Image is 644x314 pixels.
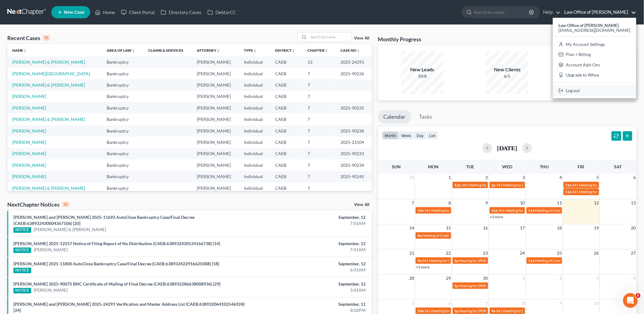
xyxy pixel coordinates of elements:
span: 341 Meeting for [PERSON_NAME] [498,208,553,213]
td: Bankruptcy [102,79,143,91]
input: Search by name... [474,6,530,18]
a: [PERSON_NAME] & [PERSON_NAME] [12,185,85,191]
a: [PERSON_NAME] and [PERSON_NAME] 2025-24291 Verification and Master Address List (CAEB:63893206410... [13,301,245,313]
span: 2 [485,174,489,181]
a: View All [354,36,370,40]
td: Bankruptcy [102,114,143,125]
span: 14 [409,224,415,232]
div: NOTICE [13,288,31,293]
td: CAEB [270,56,303,68]
td: [PERSON_NAME] [192,136,239,148]
span: 8 [522,300,526,307]
td: [PERSON_NAME] [192,56,239,68]
span: 341 Meeting for [PERSON_NAME] [PERSON_NAME] [422,258,506,263]
td: CAEB [270,148,303,159]
a: [PERSON_NAME] [12,151,46,156]
td: 7 [303,79,336,91]
a: Home [92,7,118,18]
div: Recent Cases [7,34,50,42]
span: 12p [454,183,461,187]
a: Client Portal [118,7,158,18]
div: September, 11 [252,301,366,307]
td: 2025-90233 [336,148,372,159]
td: 2025-90245 [336,171,372,182]
td: 13 [303,56,336,68]
span: 29 [446,275,452,282]
i: unfold_more [357,49,360,53]
a: Tasks [414,110,438,124]
span: 11 [557,199,563,207]
a: [PERSON_NAME] 2025-90075 BNC Certificate of Mailing of Final Decree (CAEB:638932286638008936) [29] [13,281,220,286]
span: Meeting of Creditors for Cariss Milano & [PERSON_NAME] [422,233,515,238]
span: 27 [631,249,637,257]
td: Bankruptcy [102,171,143,182]
a: [PERSON_NAME] [12,128,46,133]
button: month [382,131,399,140]
td: [PERSON_NAME] [192,79,239,91]
span: 6 [633,174,637,181]
td: 7 [303,148,336,159]
a: [PERSON_NAME] 2025-12557 Notice of Filing Report of No Distribution (CAEB:638932430524166738) [14] [13,241,220,246]
span: 9 [559,300,563,307]
td: Individual [239,114,270,125]
td: [PERSON_NAME] [192,171,239,182]
span: 30 [483,275,489,282]
span: Sun [392,164,401,169]
span: 31 [409,174,415,181]
div: New Clients [486,66,529,73]
a: [PERSON_NAME] [12,174,46,179]
span: 21 [409,249,415,257]
a: Upgrade to Whoa [553,70,636,80]
a: Case Nounfold_more [341,48,360,53]
a: +3 more [490,215,503,219]
span: 1p [454,308,459,313]
span: 341 Meeting for [PERSON_NAME] [424,208,479,213]
h3: Monthly Progress [378,36,421,43]
a: [PERSON_NAME] & [PERSON_NAME] [12,59,85,65]
td: Individual [239,136,270,148]
a: Help [540,7,561,18]
td: CAEB [270,125,303,136]
td: Bankruptcy [102,91,143,102]
td: [PERSON_NAME] [192,159,239,171]
span: 1p [491,183,496,187]
button: list [427,131,438,140]
span: 8a [418,233,421,238]
td: 7 [303,68,336,79]
span: 23 [483,249,489,257]
td: Bankruptcy [102,56,143,68]
td: Bankruptcy [102,102,143,114]
span: Meeting of Creditors for [PERSON_NAME] & [PERSON_NAME] [535,208,635,213]
td: Individual [239,148,270,159]
span: Fri [578,164,584,169]
span: 17 [520,224,526,232]
span: 11a [528,208,535,213]
a: [PERSON_NAME] [12,140,46,145]
span: 22 [446,249,452,257]
td: [PERSON_NAME] [192,68,239,79]
span: Wed [502,164,512,169]
input: Search by name... [309,32,351,41]
div: September, 12 [252,281,366,287]
a: View All [354,203,370,207]
td: [PERSON_NAME] [192,148,239,159]
span: 10a [418,208,424,213]
span: 3 [522,174,526,181]
a: [PERSON_NAME] [34,247,68,253]
span: 26 [594,249,600,257]
td: Individual [239,79,270,91]
td: Individual [239,125,270,136]
td: Bankruptcy [102,148,143,159]
td: CAEB [270,159,303,171]
td: CAEB [270,136,303,148]
td: 7 [303,91,336,102]
span: 18 [557,224,563,232]
td: 7 [303,102,336,114]
span: 341 Meeting for [PERSON_NAME] & [PERSON_NAME] [496,308,583,313]
span: 16 [483,224,489,232]
td: 2025-90234 [336,159,372,171]
td: 2025-24291 [336,56,372,68]
td: Bankruptcy [102,159,143,171]
td: Individual [239,182,270,194]
a: Typeunfold_more [244,48,257,53]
